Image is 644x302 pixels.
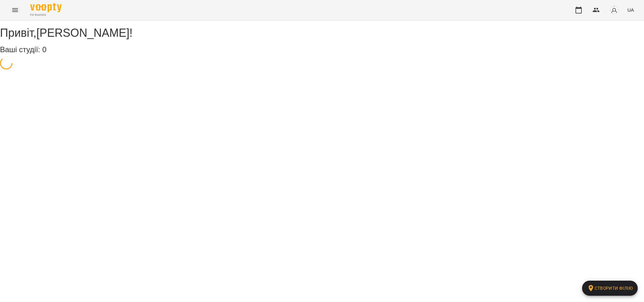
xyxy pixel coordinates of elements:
img: Voopty Logo [30,3,62,12]
span: 0 [42,45,46,54]
button: Menu [8,3,23,18]
span: UA [627,7,634,13]
span: For Business [30,13,62,17]
button: UA [625,4,636,16]
img: avatar_s.png [610,6,619,14]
